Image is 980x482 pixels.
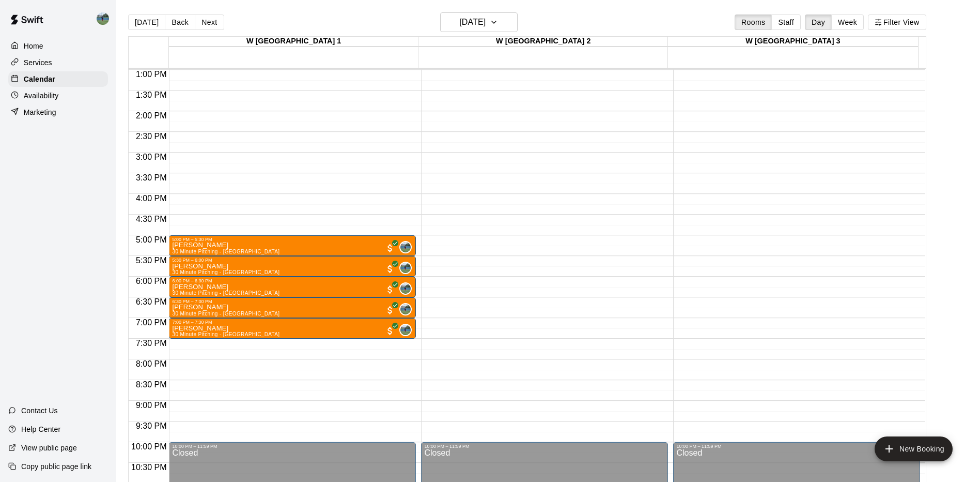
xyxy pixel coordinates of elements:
[133,173,169,182] span: 3:30 PM
[831,14,864,30] button: Week
[8,88,108,103] a: Availability
[172,444,413,449] div: 10:00 PM – 11:59 PM
[172,278,413,283] div: 6:00 PM – 6:30 PM
[8,104,108,120] a: Marketing
[385,326,395,336] span: All customers have paid
[403,241,412,253] span: Andrew Hoffman
[133,235,169,244] span: 5:00 PM
[172,311,279,317] span: 30 Minute Pitching - [GEOGRAPHIC_DATA]
[400,242,411,252] img: Andrew Hoffman
[133,297,169,306] span: 6:30 PM
[169,277,416,297] div: 6:00 PM – 6:30 PM: Kyle Devine
[875,436,953,461] button: add
[21,424,60,434] p: Help Center
[403,282,412,295] span: Andrew Hoffman
[172,299,413,304] div: 6:30 PM – 7:00 PM
[133,70,169,79] span: 1:00 PM
[668,37,917,47] div: W [GEOGRAPHIC_DATA] 3
[399,303,412,315] div: Andrew Hoffman
[805,14,832,30] button: Day
[169,297,416,318] div: 6:30 PM – 7:00 PM: Mikey Lees
[172,237,413,242] div: 5:00 PM – 5:30 PM
[385,264,395,274] span: All customers have paid
[403,324,412,336] span: Andrew Hoffman
[385,243,395,253] span: All customers have paid
[424,444,665,449] div: 10:00 PM – 11:59 PM
[169,235,416,256] div: 5:00 PM – 5:30 PM: Graeme Berry
[868,14,926,30] button: Filter View
[172,332,279,337] span: 30 Minute Pitching - [GEOGRAPHIC_DATA]
[21,461,91,472] p: Copy public page link
[97,12,109,25] img: Andrew Hoffman
[400,283,411,294] img: Andrew Hoffman
[24,57,52,68] p: Services
[8,55,108,70] a: Services
[399,262,412,274] div: Andrew Hoffman
[169,37,418,47] div: W [GEOGRAPHIC_DATA] 1
[24,74,55,84] p: Calendar
[172,320,413,325] div: 7:00 PM – 7:30 PM
[172,269,279,275] span: 30 Minute Pitching - [GEOGRAPHIC_DATA]
[172,290,279,296] span: 30 Minute Pitching - [GEOGRAPHIC_DATA]
[133,339,169,348] span: 7:30 PM
[133,215,169,223] span: 4:30 PM
[169,318,416,339] div: 7:00 PM – 7:30 PM: Luca Pallies
[129,463,169,472] span: 10:30 PM
[133,380,169,389] span: 8:30 PM
[400,263,411,273] img: Andrew Hoffman
[24,107,56,117] p: Marketing
[385,284,395,295] span: All customers have paid
[128,14,165,30] button: [DATE]
[133,132,169,141] span: 2:30 PM
[399,241,412,253] div: Andrew Hoffman
[133,401,169,410] span: 9:00 PM
[133,111,169,120] span: 2:00 PM
[8,38,108,54] a: Home
[133,277,169,285] span: 6:00 PM
[400,304,411,314] img: Andrew Hoffman
[95,8,116,29] div: Andrew Hoffman
[169,256,416,277] div: 5:30 PM – 6:00 PM: Joseph Murray
[24,91,59,101] p: Availability
[459,15,486,29] h6: [DATE]
[440,12,518,32] button: [DATE]
[165,14,195,30] button: Back
[385,305,395,315] span: All customers have paid
[771,14,801,30] button: Staff
[172,249,279,254] span: 30 Minute Pitching - [GEOGRAPHIC_DATA]
[403,303,412,315] span: Andrew Hoffman
[133,359,169,368] span: 8:00 PM
[24,41,43,51] p: Home
[172,258,413,263] div: 5:30 PM – 6:00 PM
[133,421,169,430] span: 9:30 PM
[418,37,668,47] div: W [GEOGRAPHIC_DATA] 2
[400,325,411,335] img: Andrew Hoffman
[133,318,169,327] span: 7:00 PM
[195,14,224,30] button: Next
[133,91,169,99] span: 1:30 PM
[399,324,412,336] div: Andrew Hoffman
[21,405,58,416] p: Contact Us
[399,282,412,295] div: Andrew Hoffman
[133,256,169,265] span: 5:30 PM
[735,14,772,30] button: Rooms
[676,444,917,449] div: 10:00 PM – 11:59 PM
[133,153,169,161] span: 3:00 PM
[133,194,169,203] span: 4:00 PM
[8,71,108,87] a: Calendar
[21,443,77,453] p: View public page
[403,262,412,274] span: Andrew Hoffman
[129,442,169,451] span: 10:00 PM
